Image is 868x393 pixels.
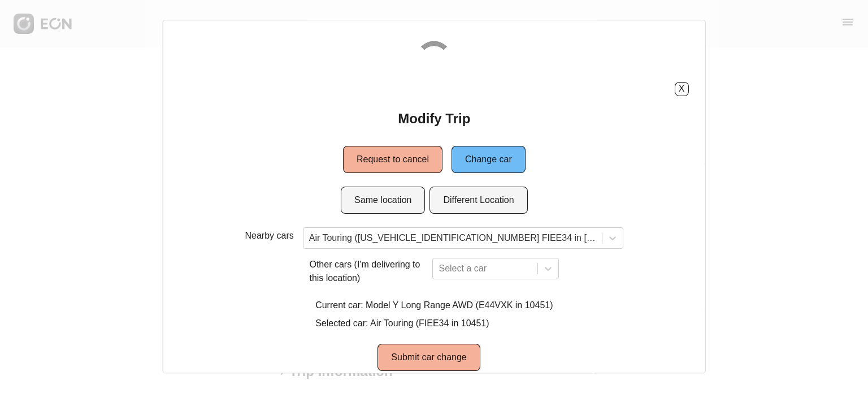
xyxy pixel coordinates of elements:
button: X [674,82,688,96]
button: Different Location [429,187,527,214]
p: Selected car: Air Touring (FIEE34 in 10451) [315,317,553,330]
button: Submit car change [377,344,480,371]
button: Change car [452,146,526,173]
p: Current car: Model Y Long Range AWD (E44VXK in 10451) [315,299,553,312]
p: Other cars (I'm delivering to this location) [309,258,428,285]
button: Same location [341,187,425,214]
h2: Modify Trip [398,110,470,128]
button: Request to cancel [343,146,442,173]
p: Nearby cars [245,229,293,243]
